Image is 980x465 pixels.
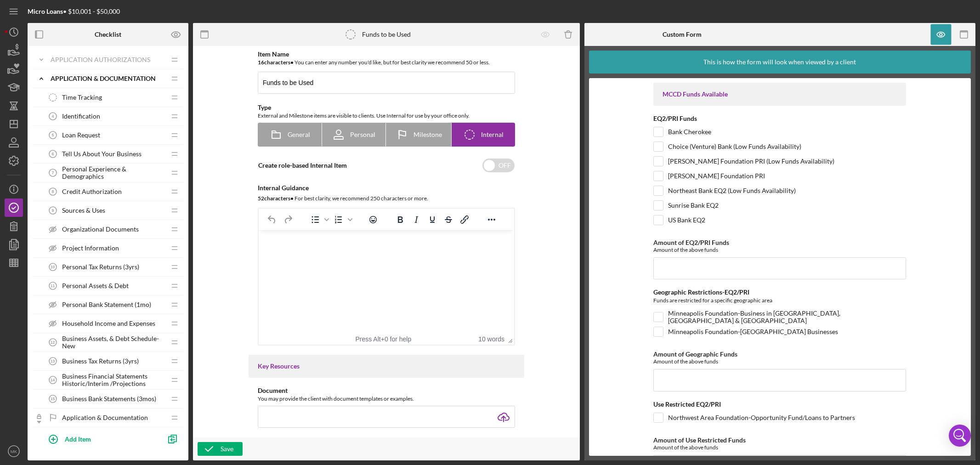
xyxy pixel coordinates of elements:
[392,213,408,226] button: Bold
[41,430,161,448] button: Add Item
[258,104,515,111] div: Type
[62,263,139,271] span: Personal Tax Returns (3yrs)
[51,340,55,345] tspan: 12
[62,150,142,158] span: Tell Us About Your Business
[653,296,906,307] div: Funds are restricted for a specific geographic area
[62,165,165,180] span: Personal Experience & Demographics
[668,157,834,166] label: [PERSON_NAME] Foundation PRI (Low Funds Availability)
[52,114,54,119] tspan: 4
[51,56,165,63] div: Application Authorizations
[441,213,456,226] button: Strikethrough
[258,184,515,192] div: Internal Guidance
[653,115,906,122] div: EQ2/PRI Funds
[668,312,906,322] label: Minneapolis Foundation-Business in [GEOGRAPHIC_DATA], [GEOGRAPHIC_DATA] & [GEOGRAPHIC_DATA]
[62,207,105,214] span: Sources & Uses
[258,59,294,66] b: 16 character s •
[62,357,139,365] span: Business Tax Returns (3yrs)
[51,284,55,288] tspan: 11
[52,152,54,156] tspan: 6
[51,265,55,269] tspan: 10
[264,213,280,226] button: Undo
[258,387,515,394] div: Document
[62,94,102,101] span: Time Tracking
[653,246,906,253] div: Amount of the above funds
[28,7,63,15] b: Micro Loans
[258,111,515,120] div: External and Milestone items are visible to clients. Use Internal for use by your office only.
[51,359,55,363] tspan: 13
[668,413,855,422] label: Northwest Area Foundation-Opportunity Fund/Loans to Partners
[307,213,330,226] div: Bullet list
[331,213,354,226] div: Numbered list
[343,335,424,343] div: Press Alt+0 for help
[258,363,515,370] div: Key Resources
[52,189,54,194] tspan: 8
[703,51,856,74] div: This is how the form will look when viewed by a client
[62,301,151,308] span: Personal Bank Statement (1mo)
[62,282,129,289] span: Personal Assets & Debt
[362,31,411,38] div: Funds to be Used
[11,449,17,454] text: MK
[288,131,310,138] span: General
[258,195,294,202] b: 52 character s •
[62,373,165,387] span: Business Financial Statements Historic/Interim /Projections
[62,226,139,233] span: Organizational Documents
[62,335,165,350] span: Business Assets, & Debt Schedule-New
[52,170,54,175] tspan: 7
[668,171,765,181] label: [PERSON_NAME] Foundation PRI
[52,208,54,213] tspan: 9
[668,201,719,210] label: Sunrise Bank EQ2
[62,244,119,252] span: Project Information
[478,335,504,343] button: 10 words
[668,127,711,136] label: Bank Cherokee
[258,161,347,169] label: Create role-based Internal Item
[425,213,440,226] button: Underline
[484,213,499,226] button: Reveal or hide additional toolbar items
[62,414,148,421] span: Application & Documentation
[95,31,121,38] b: Checklist
[949,425,971,447] div: Open Intercom Messenger
[62,188,122,195] span: Credit Authorization
[62,395,156,403] span: Business Bank Statements (3mos)
[52,133,54,137] tspan: 5
[668,327,838,336] label: Minneapolis Foundation-[GEOGRAPHIC_DATA] Businesses
[258,58,515,67] div: You can enter any number you'd like, but for best clarity we recommend 50 or less.
[457,213,472,226] button: Insert/edit link
[28,8,120,15] div: • $10,001 - $50,000
[408,213,424,226] button: Italic
[668,215,705,225] label: US Bank EQ2
[653,401,906,408] div: Use Restricted EQ2/PRI
[663,31,702,38] b: Custom Form
[663,91,897,98] div: MCCD Funds Available
[280,213,296,226] button: Redo
[221,442,233,456] div: Save
[62,320,155,327] span: Household Income and Expenses
[653,238,729,246] label: Amount of EQ2/PRI Funds
[259,230,514,333] iframe: Rich Text Area
[653,358,906,365] div: Amount of the above funds
[51,75,165,82] div: Application & Documentation
[350,131,375,138] span: Personal
[653,444,906,451] div: Amount of the above funds
[5,442,23,460] button: MK
[62,113,100,120] span: Identification
[504,333,514,345] div: Press the Up and Down arrow keys to resize the editor.
[481,131,504,138] span: Internal
[365,213,381,226] button: Emojis
[653,289,906,296] div: Geographic Restrictions-EQ2/PRI
[653,350,737,358] label: Amount of Geographic Funds
[258,51,515,58] div: Item Name
[653,436,746,444] label: Amount of Use Restricted Funds
[51,456,165,463] div: MCCD Credit Summary Inputs
[198,442,243,456] button: Save
[258,194,515,203] div: For best clarity, we recommend 250 characters or more.
[62,131,100,139] span: Loan Request
[65,430,91,448] div: Add Item
[51,378,55,382] tspan: 14
[668,142,801,151] label: Choice (Venture) Bank (Low Funds Availability)
[51,397,55,401] tspan: 15
[668,186,796,195] label: Northeast Bank EQ2 (Low Funds Availability)
[258,394,515,403] div: You may provide the client with document templates or examples.
[414,131,442,138] span: Milestone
